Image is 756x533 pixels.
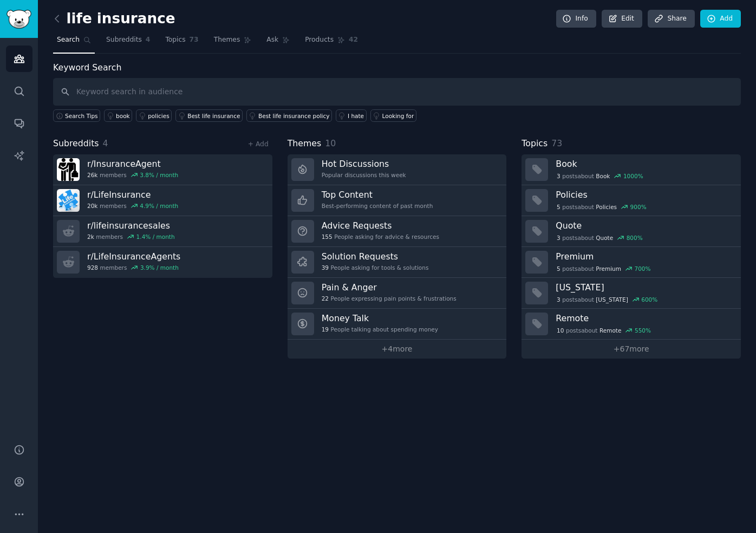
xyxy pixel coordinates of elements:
span: Subreddits [53,137,99,151]
h3: r/ lifeinsurancesales [87,220,175,231]
h3: Quote [556,220,733,231]
span: Products [305,35,334,45]
a: Products42 [301,31,362,54]
button: Search Tips [53,109,100,122]
div: 4.9 % / month [140,202,178,210]
div: post s about [556,171,644,181]
div: 1.4 % / month [136,233,175,240]
div: 550 % [635,327,651,334]
span: 5 [557,203,561,211]
h3: Pain & Anger [322,282,457,293]
span: 22 [322,295,329,302]
a: [US_STATE]3postsabout[US_STATE]600% [522,278,741,309]
span: Remote [599,327,622,334]
a: Subreddits4 [102,31,154,54]
div: 3.8 % / month [140,171,178,179]
div: Popular discussions this week [322,171,406,179]
div: 1000 % [623,172,643,180]
span: Premium [596,265,621,272]
a: Info [556,10,596,28]
div: policies [148,112,170,120]
a: Looking for [370,109,416,122]
a: Top ContentBest-performing content of past month [288,185,507,216]
span: Search [57,35,80,45]
a: Pain & Anger22People expressing pain points & frustrations [288,278,507,309]
a: Ask [263,31,294,54]
a: policies [136,109,172,122]
h3: Hot Discussions [322,158,406,170]
a: I hate [336,109,367,122]
span: 4 [146,35,151,45]
a: Search [53,31,95,54]
div: post s about [556,233,643,243]
span: 26k [87,171,97,179]
img: LifeInsurance [57,189,80,212]
div: 900 % [630,203,647,211]
span: Quote [596,234,613,242]
a: Edit [602,10,642,28]
span: Topics [165,35,185,45]
a: Topics73 [161,31,202,54]
div: 700 % [634,265,650,272]
span: 3 [557,172,561,180]
a: Best life insurance [175,109,243,122]
span: 3 [557,234,561,242]
h2: life insurance [53,10,175,28]
a: Premium5postsaboutPremium700% [522,247,741,278]
h3: r/ LifeInsurance [87,189,178,200]
span: 73 [190,35,199,45]
h3: Book [556,158,733,170]
span: 10 [557,327,564,334]
a: book [104,109,132,122]
span: 4 [103,138,108,148]
label: Keyword Search [53,62,121,73]
a: Book3postsaboutBook1000% [522,154,741,185]
span: 155 [322,233,333,240]
div: Looking for [382,112,414,120]
div: 600 % [641,296,657,303]
div: members [87,233,175,240]
a: Solution Requests39People asking for tools & solutions [288,247,507,278]
span: 19 [322,326,329,333]
span: 20k [87,202,97,210]
div: post s about [556,202,647,212]
span: Book [596,172,610,180]
a: Hot DiscussionsPopular discussions this week [288,154,507,185]
span: [US_STATE] [596,296,628,303]
div: 3.9 % / month [140,264,179,271]
a: Best life insurance policy [246,109,332,122]
h3: [US_STATE] [556,282,733,293]
span: Search Tips [65,112,98,120]
h3: Policies [556,189,733,200]
div: People talking about spending money [322,326,438,333]
a: Remote10postsaboutRemote550% [522,309,741,340]
div: members [87,264,180,271]
div: Best life insurance [187,112,240,120]
h3: Premium [556,251,733,262]
h3: Top Content [322,189,433,200]
span: 928 [87,264,98,271]
span: Topics [522,137,548,151]
div: post s about [556,264,651,274]
div: 800 % [627,234,643,242]
h3: Money Talk [322,313,438,324]
a: +4more [288,340,507,359]
a: Quote3postsaboutQuote800% [522,216,741,247]
span: Themes [214,35,240,45]
a: Advice Requests155People asking for advice & resources [288,216,507,247]
a: + Add [248,140,269,148]
h3: Remote [556,313,733,324]
div: members [87,202,178,210]
div: Best life insurance policy [258,112,330,120]
span: 42 [349,35,358,45]
h3: r/ InsuranceAgent [87,158,178,170]
div: I hate [348,112,364,120]
h3: Advice Requests [322,220,439,231]
div: People asking for tools & solutions [322,264,429,271]
a: Money Talk19People talking about spending money [288,309,507,340]
div: book [116,112,130,120]
span: Themes [288,137,322,151]
span: 3 [557,296,561,303]
a: r/LifeInsurance20kmembers4.9% / month [53,185,272,216]
div: members [87,171,178,179]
